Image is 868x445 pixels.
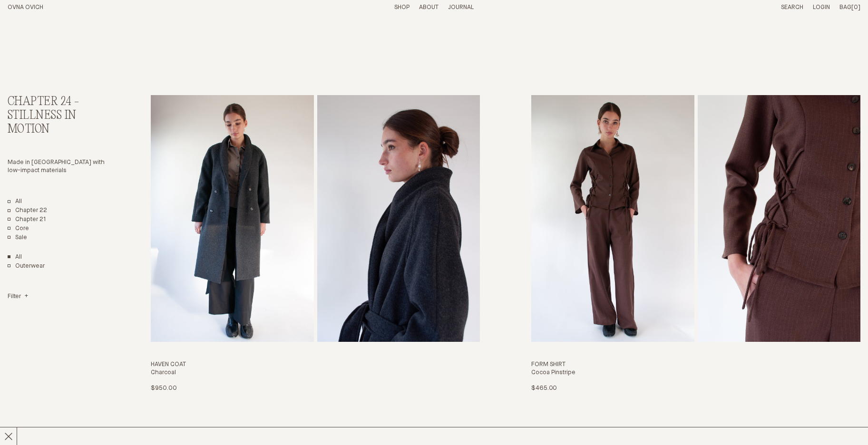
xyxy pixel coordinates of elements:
[839,4,851,10] span: Bag
[531,385,557,391] span: $465.00
[851,4,860,10] span: [0]
[531,369,860,377] h4: Cocoa Pinstripe
[8,225,29,233] a: Core
[781,4,803,10] a: Search
[8,262,45,271] a: Outerwear
[151,95,480,392] a: Haven Coat
[531,95,694,342] img: Form Shirt
[448,4,474,10] a: Journal
[531,95,860,392] a: Form Shirt
[151,369,480,377] h4: Charcoal
[8,216,46,224] a: Chapter 21
[8,207,47,215] a: Chapter 22
[151,95,313,342] img: Haven Coat
[8,95,107,136] h2: Chapter 24 -Stillness in Motion
[394,4,410,10] a: Shop
[151,385,176,391] span: $950.00
[419,4,439,12] summary: About
[8,234,27,242] a: Sale
[8,198,22,206] a: All
[8,293,28,301] summary: Filter
[531,361,860,369] h3: Form Shirt
[151,361,480,369] h3: Haven Coat
[8,4,43,10] a: Home
[8,253,22,261] a: Show All
[813,4,830,10] a: Login
[8,159,105,174] span: Made in [GEOGRAPHIC_DATA] with low-impact materials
